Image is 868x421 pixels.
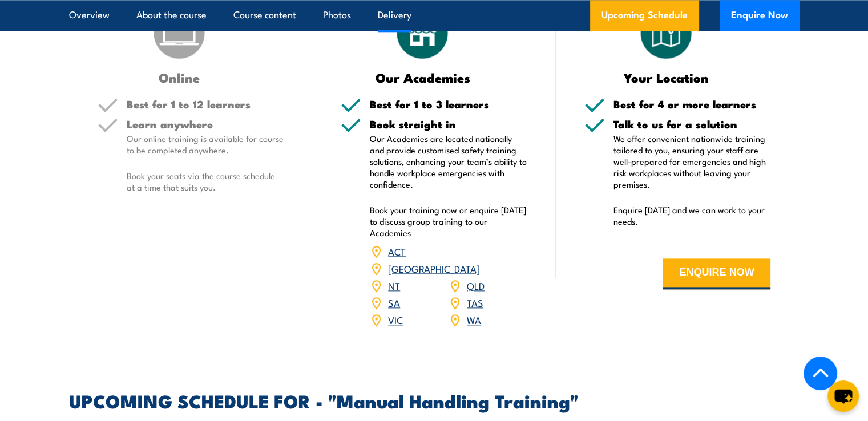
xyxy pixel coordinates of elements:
[127,133,284,156] p: Our online training is available for course to be completed anywhere.
[370,204,527,238] p: Book your training now or enquire [DATE] to discuss group training to our Academies
[827,380,859,412] button: chat-button
[69,392,800,408] h2: UPCOMING SCHEDULE FOR - "Manual Handling Training"
[127,99,284,110] h5: Best for 1 to 12 learners
[370,119,527,129] h5: Book straight in
[613,119,771,129] h5: Talk to us for a solution
[127,119,284,129] h5: Learn anywhere
[584,71,748,84] h3: Your Location
[388,295,400,309] a: SA
[341,71,504,84] h3: Our Academies
[613,99,771,110] h5: Best for 4 or more learners
[370,99,527,110] h5: Best for 1 to 3 learners
[467,295,483,309] a: TAS
[388,313,403,326] a: VIC
[370,133,527,190] p: Our Academies are located nationally and provide customised safety training solutions, enhancing ...
[388,278,400,292] a: NT
[127,170,284,193] p: Book your seats via the course schedule at a time that suits you.
[467,313,481,326] a: WA
[663,258,770,289] button: ENQUIRE NOW
[613,204,771,227] p: Enquire [DATE] and we can work to your needs.
[613,133,771,190] p: We offer convenient nationwide training tailored to you, ensuring your staff are well-prepared fo...
[388,261,480,275] a: [GEOGRAPHIC_DATA]
[467,278,485,292] a: QLD
[388,244,406,258] a: ACT
[98,71,261,84] h3: Online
